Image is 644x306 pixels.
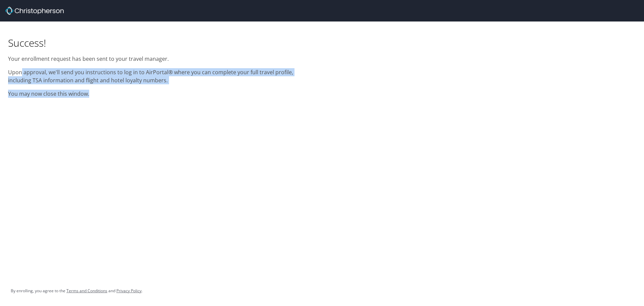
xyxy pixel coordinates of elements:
img: cbt logo [5,7,64,15]
a: Privacy Policy [116,288,142,294]
h1: Success! [8,36,314,49]
p: You may now close this window. [8,90,314,98]
div: By enrolling, you agree to the and . [11,282,143,299]
p: Your enrollment request has been sent to your travel manager. [8,55,314,63]
a: Terms and Conditions [66,288,107,294]
p: Upon approval, we'll send you instructions to log in to AirPortal® where you can complete your fu... [8,68,314,84]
